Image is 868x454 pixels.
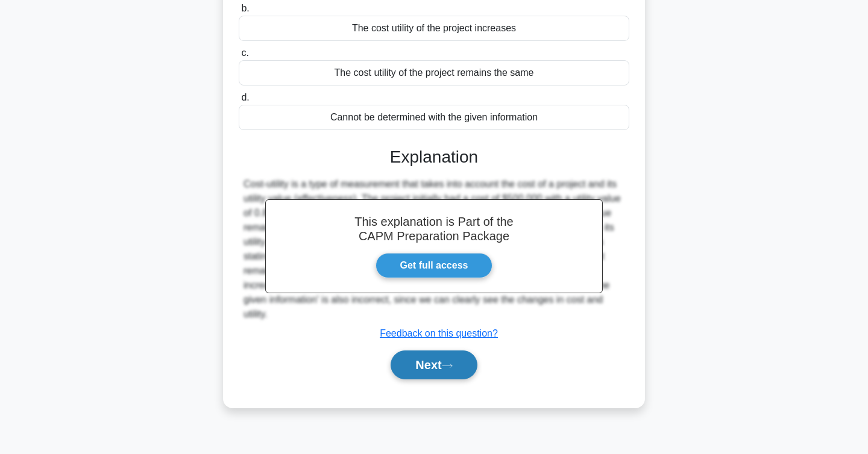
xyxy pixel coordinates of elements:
[239,60,629,86] div: The cost utility of the project remains the same
[241,92,249,102] span: d.
[244,177,624,322] div: Cost-utility is a type of measurement that takes into account the cost of a project and its utili...
[391,350,477,379] button: Next
[239,16,629,41] div: The cost utility of the project increases
[239,105,629,130] div: Cannot be determined with the given information
[241,3,249,13] span: b.
[380,328,498,338] a: Feedback on this question?
[376,253,493,278] a: Get full access
[246,147,622,167] h3: Explanation
[241,48,248,58] span: c.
